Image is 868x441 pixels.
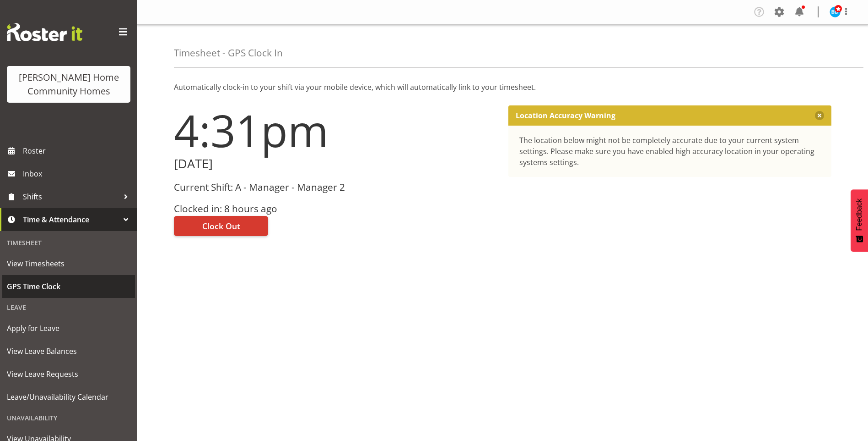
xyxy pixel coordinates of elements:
[2,233,135,252] div: Timesheet
[815,111,824,120] button: Close message
[174,105,497,155] h1: 4:31pm
[519,135,821,168] div: The location below might not be completely accurate due to your current system settings. Please m...
[23,213,119,226] span: Time & Attendance
[7,367,130,381] span: View Leave Requests
[174,204,497,214] h3: Clocked in: 8 hours ago
[7,344,130,358] span: View Leave Balances
[2,408,135,427] div: Unavailability
[830,6,841,17] img: barbara-dunlop8515.jpg
[7,390,130,404] span: Leave/Unavailability Calendar
[16,71,121,98] div: [PERSON_NAME] Home Community Homes
[2,363,135,386] a: View Leave Requests
[851,189,868,252] button: Feedback - Show survey
[2,317,135,340] a: Apply for Leave
[23,144,133,158] span: Roster
[855,198,863,231] span: Feedback
[174,157,497,171] h2: [DATE]
[2,298,135,317] div: Leave
[174,48,283,58] h4: Timesheet - GPS Clock In
[174,182,497,193] h3: Current Shift: A - Manager - Manager 2
[7,321,130,335] span: Apply for Leave
[2,386,135,408] a: Leave/Unavailability Calendar
[2,340,135,363] a: View Leave Balances
[2,275,135,298] a: GPS Time Clock
[174,82,831,93] p: Automatically clock-in to your shift via your mobile device, which will automatically link to you...
[2,252,135,275] a: View Timesheets
[23,190,119,204] span: Shifts
[7,23,82,41] img: Rosterit website logo
[174,216,268,236] button: Clock Out
[7,257,130,270] span: View Timesheets
[516,111,615,120] p: Location Accuracy Warning
[7,280,130,293] span: GPS Time Clock
[202,220,240,232] span: Clock Out
[23,167,133,181] span: Inbox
